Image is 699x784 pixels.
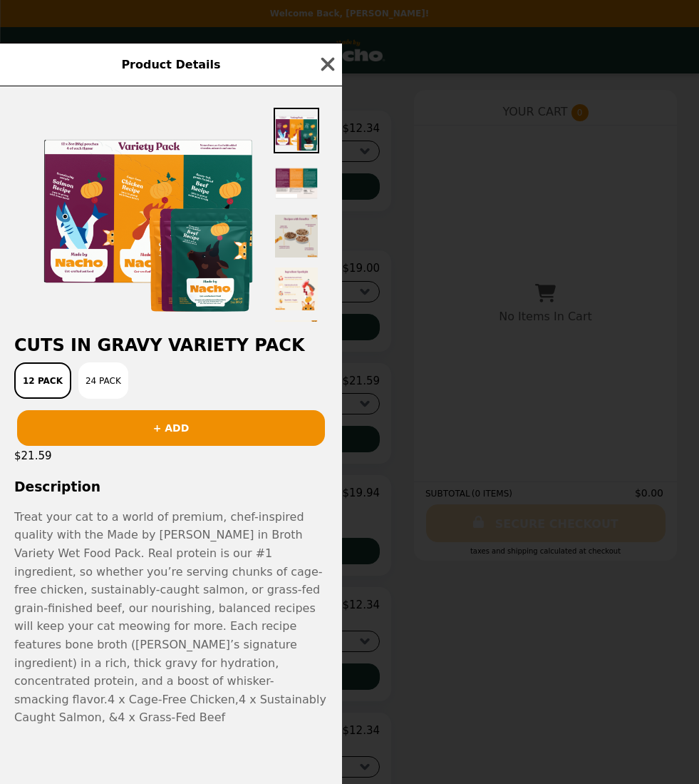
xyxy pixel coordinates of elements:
[17,410,325,446] button: + ADD
[121,58,220,71] span: Product Details
[41,104,255,318] img: 12 pack
[14,510,323,706] span: Treat your cat to a world of premium, chef-inspired quality with the Made by [PERSON_NAME] in Bro...
[274,161,319,206] img: Thumbnail 2
[274,319,319,365] img: Thumbnail 5
[14,362,71,399] button: 12 pack
[118,711,225,724] span: 4 x Grass-Fed Beef
[274,266,319,312] img: Thumbnail 4
[108,693,239,706] span: 4 x Cage-Free Chicken,
[78,362,128,399] button: 24 pack
[274,213,319,259] img: Thumbnail 3
[274,108,319,153] img: Thumbnail 1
